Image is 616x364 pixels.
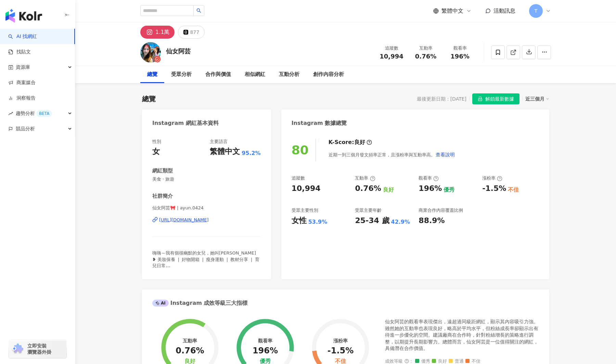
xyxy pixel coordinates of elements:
a: 洞察報告 [8,95,36,102]
div: 受眾主要性別 [292,207,318,213]
div: 觀看率 [419,175,439,181]
div: 88.9% [419,216,445,226]
div: 近期一到三個月發文頻率正常，且漲粉率與互動率高。 [329,148,455,161]
div: 女 [152,146,160,157]
button: 解鎖最新數據 [472,93,519,104]
span: 立即安裝 瀏覽器外掛 [27,343,51,355]
div: 繁體中文 [210,146,240,157]
span: 95.2% [242,149,261,157]
span: 趨勢分析 [16,106,52,121]
div: 42.9% [391,218,410,226]
span: 0.76% [415,53,436,60]
button: 877 [178,26,205,39]
div: 互動率 [413,45,439,52]
div: 仙女阿芸的觀看率表現傑出，遠超過同級距網紅，顯示其內容吸引力強。雖然她的互動率也表現良好，略高於平均水平，但粉絲成長率卻顯示出有待進一步優化的空間。建議廠商在合作時，針對粉絲增長的策略進行調整，... [385,318,539,352]
div: 受眾分析 [171,70,192,79]
div: 80 [292,143,309,157]
span: T [535,7,538,15]
div: 網紅類型 [152,167,173,174]
div: 創作內容分析 [313,70,344,79]
div: 優秀 [444,186,454,194]
div: 53.9% [308,218,328,226]
span: 美食 · 旅遊 [152,176,261,182]
a: 商案媒合 [8,79,36,86]
div: 互動分析 [279,70,299,79]
span: lock [478,96,483,101]
div: 追蹤數 [292,175,305,181]
span: 10,994 [380,53,403,60]
span: 196% [450,53,470,60]
a: searchAI 找網紅 [8,33,37,40]
div: 性別 [152,139,161,145]
div: AI [152,300,169,307]
div: 觀看率 [447,45,473,52]
span: 嗨嗨～我有個很幽默的女兒，她叫[PERSON_NAME] ❥ 美妝保養 ❘ 好物開箱 ❘ 瘦身運動 ❘ 教材分享 ❘ 育兒日常 ❥ 合作邀約請加入官方LINE：@131aikom [152,250,259,274]
a: chrome extension立即安裝 瀏覽器外掛 [9,340,66,358]
a: [URL][DOMAIN_NAME] [152,217,261,223]
span: 資源庫 [16,60,30,75]
img: KOL Avatar [140,42,161,63]
div: 總覽 [147,70,157,79]
div: 成效等級 ： [385,359,539,364]
div: 漲粉率 [333,338,348,343]
div: 社群簡介 [152,193,173,200]
div: 良好 [354,139,365,146]
span: rise [8,111,13,116]
div: 196% [253,346,278,356]
span: 仙女阿芸🎀 | ayun.0424 [152,205,261,211]
div: 仙女阿芸 [166,47,191,55]
span: 繁體中文 [441,7,463,15]
span: 普通 [449,359,464,364]
div: 相似網紅 [245,70,265,79]
span: 良好 [432,359,447,364]
div: BETA [36,110,52,117]
div: 互動率 [183,338,197,343]
div: 196% [419,183,442,194]
div: 主要語言 [210,139,228,145]
div: -1.5% [328,346,354,356]
span: 競品分析 [16,121,35,136]
span: 查看說明 [436,152,455,157]
div: 總覽 [142,94,156,104]
div: 女性 [292,216,307,226]
div: 觀看率 [258,338,272,343]
button: 查看說明 [435,148,455,161]
div: 1.1萬 [155,27,169,37]
div: 互動率 [355,175,375,181]
div: Instagram 數據總覽 [292,119,347,127]
span: 優秀 [415,359,430,364]
div: 追蹤數 [378,45,405,52]
div: 10,994 [292,183,321,194]
div: [URL][DOMAIN_NAME] [159,217,209,223]
a: 找貼文 [8,49,31,55]
div: 受眾主要年齡 [355,207,382,213]
div: 商業合作內容覆蓋比例 [419,207,463,213]
div: 良好 [383,186,394,194]
div: 最後更新日期：[DATE] [417,96,466,102]
div: 877 [190,27,199,37]
div: 25-34 歲 [355,216,389,226]
div: 合作與價值 [205,70,231,79]
div: Instagram 網紅基本資料 [152,119,219,127]
div: 0.76% [176,346,204,356]
span: 活動訊息 [493,8,515,14]
span: search [196,8,201,13]
div: 不佳 [508,186,519,194]
span: 不佳 [465,359,480,364]
button: 1.1萬 [140,26,175,39]
img: logo [5,9,42,23]
div: K-Score : [329,139,372,146]
div: 近三個月 [525,94,549,103]
div: 0.76% [355,183,381,194]
div: Instagram 成效等級三大指標 [152,299,247,307]
span: 解鎖最新數據 [485,94,514,105]
div: 漲粉率 [482,175,502,181]
div: -1.5% [482,183,506,194]
img: chrome extension [11,343,24,354]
